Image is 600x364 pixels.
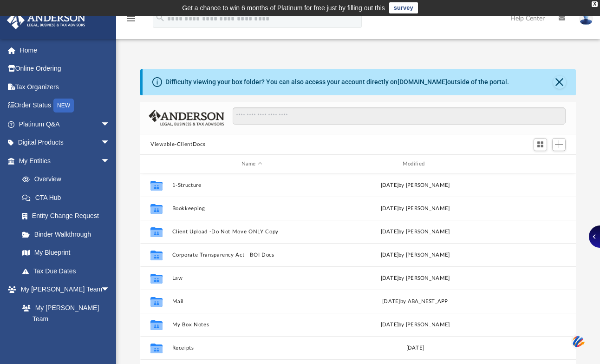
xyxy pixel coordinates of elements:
button: Client Upload -Do Not Move ONLY Copy [172,229,332,235]
div: [DATE] by [PERSON_NAME] [335,251,495,259]
a: Digital Productsarrow_drop_down [7,133,124,152]
div: [DATE] by [PERSON_NAME] [335,321,495,329]
a: My Entitiesarrow_drop_down [7,152,124,170]
div: NEW [53,99,74,113]
a: [PERSON_NAME] System [13,328,119,358]
button: Close [553,76,566,89]
a: Entity Change Request [13,207,124,225]
span: arrow_drop_down [101,152,119,171]
img: Anderson Advisors Platinum Portal [4,11,88,29]
button: Bookkeeping [172,205,332,212]
span: arrow_drop_down [101,133,119,152]
button: Viewable-ClientDocs [150,140,205,149]
input: Search files and folders [233,107,566,125]
div: id [499,160,564,168]
a: Home [7,41,124,60]
a: menu [125,18,137,24]
a: survey [389,2,418,13]
div: Get a chance to win 6 months of Platinum for free just by filling out this [182,2,385,13]
a: Overview [13,170,124,189]
img: svg+xml;base64,PHN2ZyB3aWR0aD0iNDQiIGhlaWdodD0iNDQiIHZpZXdCb3g9IjAgMCA0NCA0NCIgZmlsbD0ibm9uZSIgeG... [571,333,587,350]
button: Switch to Grid View [534,138,548,151]
button: Mail [172,298,332,304]
i: menu [125,13,137,24]
a: CTA Hub [13,188,124,207]
i: search [155,13,165,23]
a: Binder Walkthrough [13,225,124,244]
button: My Box Notes [172,322,332,328]
a: Tax Due Dates [13,262,124,280]
a: My [PERSON_NAME] Team [13,298,115,328]
span: arrow_drop_down [101,280,119,299]
button: Receipts [172,345,332,351]
a: Tax Organizers [7,78,124,96]
div: Modified [335,160,495,168]
a: Platinum Q&Aarrow_drop_down [7,115,124,133]
button: 1-Structure [172,182,332,188]
div: Name [172,160,332,168]
div: [DATE] by [PERSON_NAME] [335,205,495,213]
img: User Pic [579,12,593,25]
div: [DATE] [335,344,495,352]
a: Order StatusNEW [7,96,124,115]
a: My [PERSON_NAME] Teamarrow_drop_down [7,280,119,299]
a: [DOMAIN_NAME] [398,78,447,86]
div: [DATE] by [PERSON_NAME] [335,274,495,283]
span: arrow_drop_down [101,115,119,134]
a: Online Ordering [7,60,124,78]
div: Difficulty viewing your box folder? You can also access your account directly on outside of the p... [165,77,509,87]
button: Corporate Transparency Act - BOI Docs [172,252,332,258]
button: Law [172,275,332,281]
div: [DATE] by [PERSON_NAME] [335,228,495,236]
a: My Blueprint [13,244,119,262]
div: [DATE] by [PERSON_NAME] [335,181,495,190]
div: id [144,160,168,168]
button: Add [552,138,566,151]
div: [DATE] by ABA_NEST_APP [335,298,495,306]
div: close [592,1,598,7]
